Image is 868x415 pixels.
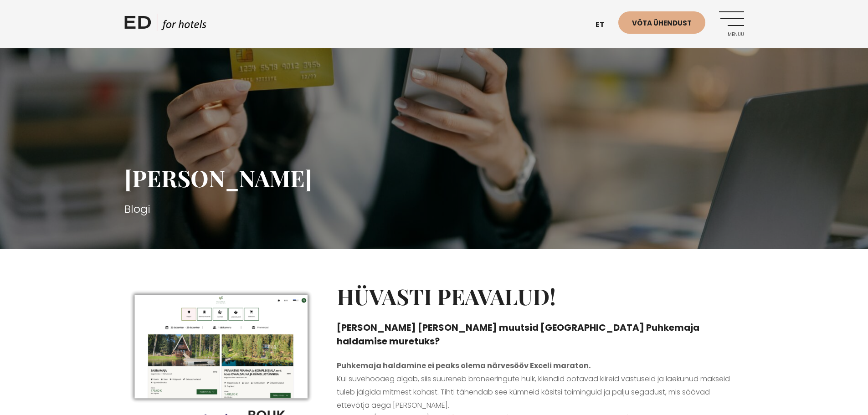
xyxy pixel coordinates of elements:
[124,164,744,192] h1: [PERSON_NAME]
[337,360,591,371] strong: Puhkemaja haldamine ei peaks olema närvesööv Exceli maraton.
[337,283,744,310] h2: Hüvasti peavalud!
[337,321,744,348] h4: [PERSON_NAME] [PERSON_NAME] muutsid [GEOGRAPHIC_DATA] Puhkemaja haldamise muretuks?
[124,201,744,217] h3: Blogi
[719,32,744,37] span: Menüü
[618,11,705,34] a: Võta ühendust
[591,14,618,36] a: et
[719,11,744,36] a: Menüü
[124,14,206,36] a: ED HOTELS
